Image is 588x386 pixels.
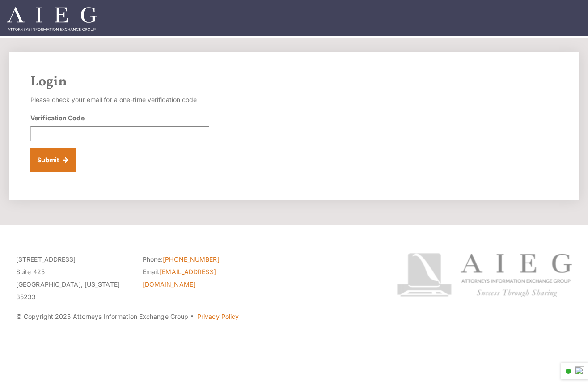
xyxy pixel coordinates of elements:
p: Please check your email for a one-time verification code [30,93,209,106]
a: [PHONE_NUMBER] [163,255,219,263]
p: [STREET_ADDRESS] Suite 425 [GEOGRAPHIC_DATA], [US_STATE] 35233 [16,253,129,303]
img: Attorneys Information Exchange Group [7,7,97,31]
li: Phone: [143,253,256,266]
img: Attorneys Information Exchange Group logo [397,253,572,297]
p: © Copyright 2025 Attorneys Information Exchange Group [16,310,382,323]
li: Email: [143,266,256,291]
span: · [190,316,194,321]
a: [EMAIL_ADDRESS][DOMAIN_NAME] [143,268,216,288]
button: Submit [30,148,76,172]
h2: Login [30,74,558,90]
a: Privacy Policy [197,313,239,320]
label: Verification Code [30,113,85,123]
